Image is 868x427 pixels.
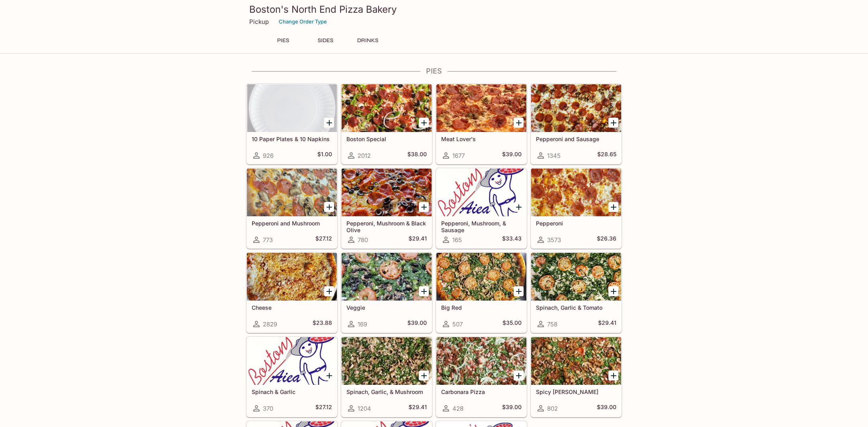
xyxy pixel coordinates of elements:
span: 3573 [547,236,561,244]
h5: $26.36 [597,235,616,245]
a: Pepperoni, Mushroom, & Sausage165$33.43 [436,168,527,248]
a: Carbonara Pizza428$39.00 [436,337,527,417]
button: Add Carbonara Pizza [514,371,524,380]
h5: $39.00 [407,319,427,329]
div: Pepperoni [531,169,621,216]
h5: $29.41 [598,319,616,329]
h5: $1.00 [317,151,332,160]
a: 10 Paper Plates & 10 Napkins926$1.00 [246,84,337,164]
a: Big Red507$35.00 [436,252,527,333]
a: Pepperoni and Mushroom773$27.12 [246,168,337,248]
div: Pepperoni and Sausage [531,84,621,132]
h5: $33.43 [502,235,522,245]
button: Add Pepperoni, Mushroom, & Sausage [514,202,524,212]
button: Add Pepperoni [608,202,618,212]
h5: Spinach, Garlic & Tomato [536,304,616,311]
h5: $23.88 [313,319,332,329]
a: Spinach & Garlic370$27.12 [246,337,337,417]
div: Pepperoni, Mushroom & Black Olive [342,169,432,216]
button: Add Veggie [419,286,429,296]
h5: Pepperoni and Sausage [536,136,616,142]
span: 926 [263,152,274,159]
span: 169 [358,320,367,328]
h5: $28.65 [597,151,616,160]
button: Add Boston Special [419,118,429,128]
h5: Carbonara Pizza [441,388,522,395]
h5: $39.00 [502,404,522,413]
div: Spinach, Garlic, & Mushroom [342,337,432,385]
div: Spicy Jenny [531,337,621,385]
div: Pepperoni and Mushroom [247,169,337,216]
h5: $27.12 [315,404,332,413]
a: Spinach, Garlic & Tomato758$29.41 [531,252,622,333]
span: 1345 [547,152,561,159]
h5: Spicy [PERSON_NAME] [536,388,616,395]
h5: Pepperoni, Mushroom & Black Olive [346,220,427,233]
div: Pepperoni, Mushroom, & Sausage [436,169,526,216]
span: 507 [452,320,463,328]
span: 428 [452,405,463,412]
h5: Pepperoni, Mushroom, & Sausage [441,220,522,233]
a: Boston Special2012$38.00 [341,84,432,164]
span: 1204 [358,405,371,412]
button: Add Spicy Jenny [608,371,618,380]
span: 370 [263,405,273,412]
h5: Big Red [441,304,522,311]
button: Add Spinach, Garlic & Tomato [608,286,618,296]
div: 10 Paper Plates & 10 Napkins [247,84,337,132]
h5: Veggie [346,304,427,311]
h5: Cheese [252,304,332,311]
h5: $35.00 [502,319,522,329]
h5: 10 Paper Plates & 10 Napkins [252,136,332,142]
button: Add Cheese [324,286,334,296]
h5: Meat Lover's [441,136,522,142]
div: Spinach, Garlic & Tomato [531,253,621,301]
div: Spinach & Garlic [247,337,337,385]
span: 773 [263,236,273,244]
span: 780 [358,236,368,244]
a: Pepperoni, Mushroom & Black Olive780$29.41 [341,168,432,248]
a: Meat Lover's1677$39.00 [436,84,527,164]
h5: Spinach, Garlic, & Mushroom [346,388,427,395]
div: Cheese [247,253,337,301]
span: 2829 [263,320,277,328]
a: Spicy [PERSON_NAME]802$39.00 [531,337,622,417]
a: Pepperoni3573$26.36 [531,168,622,248]
h5: $29.41 [409,404,427,413]
div: Veggie [342,253,432,301]
button: Add Meat Lover's [514,118,524,128]
h5: $27.12 [315,235,332,245]
h5: Pepperoni and Mushroom [252,220,332,227]
button: DRINKS [350,35,385,46]
div: Boston Special [342,84,432,132]
button: Add Pepperoni and Sausage [608,118,618,128]
span: 1677 [452,152,465,159]
h5: $39.00 [597,404,616,413]
h4: PIES [246,67,622,76]
span: 165 [452,236,462,244]
a: Cheese2829$23.88 [246,252,337,333]
h5: Pepperoni [536,220,616,227]
a: Veggie169$39.00 [341,252,432,333]
button: Add Spinach, Garlic, & Mushroom [419,371,429,380]
h5: $39.00 [502,151,522,160]
p: Pickup [249,18,269,25]
button: SIDES [307,35,343,46]
button: Add Big Red [514,286,524,296]
h5: Spinach & Garlic [252,388,332,395]
span: 758 [547,320,557,328]
h5: $38.00 [407,151,427,160]
button: Add Pepperoni and Mushroom [324,202,334,212]
h3: Boston's North End Pizza Bakery [249,3,619,16]
h5: $29.41 [409,235,427,245]
button: PIES [265,35,301,46]
button: Add Pepperoni, Mushroom & Black Olive [419,202,429,212]
button: Add 10 Paper Plates & 10 Napkins [324,118,334,128]
span: 802 [547,405,558,412]
div: Big Red [436,253,526,301]
div: Carbonara Pizza [436,337,526,385]
a: Pepperoni and Sausage1345$28.65 [531,84,622,164]
button: Change Order Type [275,16,330,28]
a: Spinach, Garlic, & Mushroom1204$29.41 [341,337,432,417]
div: Meat Lover's [436,84,526,132]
